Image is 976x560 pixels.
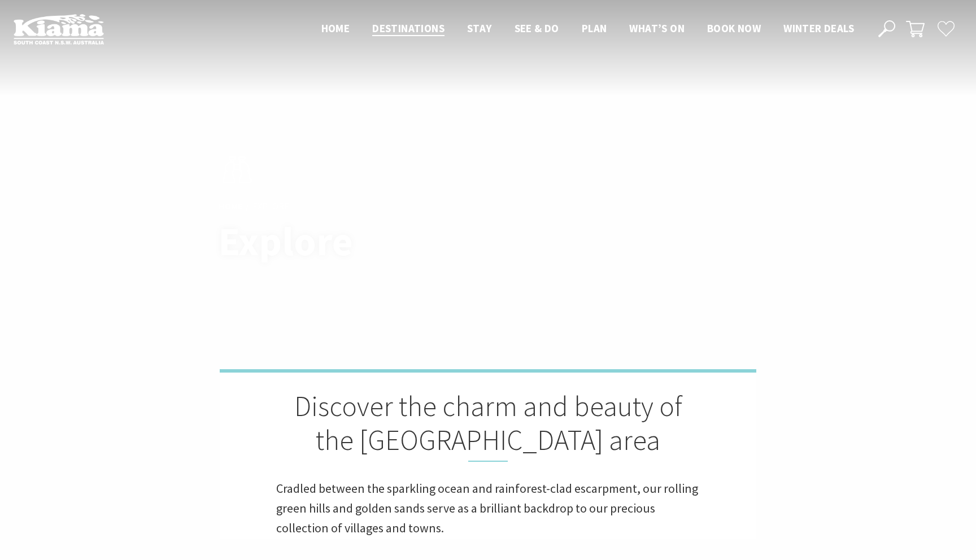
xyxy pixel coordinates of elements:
span: Book now [707,21,761,35]
span: Home [321,21,350,35]
li: Explore [252,199,289,214]
span: Stay [467,21,492,35]
img: Kiama Logo [14,14,104,45]
h1: Explore [219,220,538,263]
span: Plan [582,21,607,35]
h2: Discover the charm and beauty of the [GEOGRAPHIC_DATA] area [276,390,700,462]
a: Home [219,200,243,213]
span: What’s On [629,21,685,35]
span: Winter Deals [783,21,854,35]
span: Destinations [372,21,445,35]
span: Cradled between the sparkling ocean and rainforest-clad escarpment, our rolling green hills and g... [276,480,698,536]
nav: Main Menu [310,20,865,38]
span: See & Do [515,21,559,35]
